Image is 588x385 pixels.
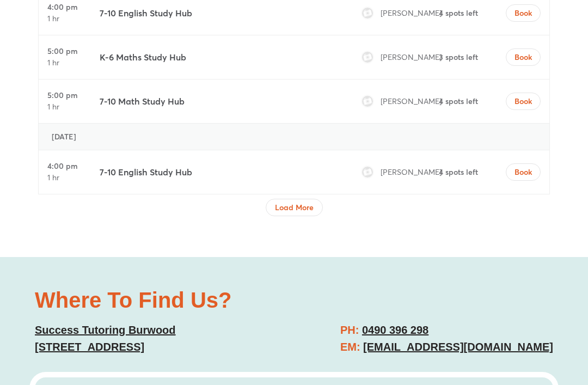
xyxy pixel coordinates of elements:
a: Success Tutoring Burwood[STREET_ADDRESS] [35,324,176,353]
a: 0490 396 298 [362,324,428,336]
iframe: Chat Widget [396,262,588,385]
a: [EMAIL_ADDRESS][DOMAIN_NAME] [363,341,553,353]
h2: Where To Find Us? [35,289,283,311]
span: EM: [340,341,360,353]
u: Success Tutoring Burwood [35,324,176,336]
span: PH: [340,324,359,336]
u: [STREET_ADDRESS] [35,341,144,353]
